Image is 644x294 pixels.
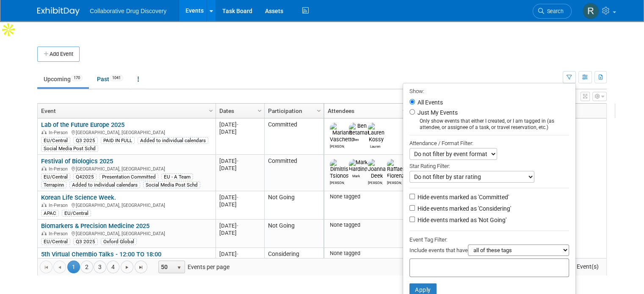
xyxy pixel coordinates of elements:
[53,261,66,273] a: Go to the previous page
[349,159,368,173] img: Mark Harding
[264,220,323,248] td: Not Going
[207,104,216,116] a: Column Settings
[94,261,106,273] a: 3
[544,8,564,14] span: Search
[387,159,407,179] img: Raffaele Fiorenza
[237,251,238,257] span: -
[176,264,182,271] span: select
[90,8,166,14] span: Collaborative Drug Discovery
[349,173,364,178] div: Mark Harding
[67,261,80,273] span: 1
[330,123,354,143] img: Mariana Vaschetto
[107,261,119,273] a: 4
[43,264,50,271] span: Go to the first page
[409,245,569,258] div: Include events that have
[368,179,383,185] div: Joanna Deek
[159,261,173,273] span: 50
[41,130,47,134] img: In-Person Event
[349,136,364,142] div: Ben Retamal
[237,223,238,229] span: -
[219,258,260,265] div: [DATE]
[368,123,384,143] img: Lauren Kossy
[368,143,383,148] div: Lauren Kossy
[416,193,509,201] label: Hide events marked as 'Committed'
[41,121,124,129] a: Lab of the Future Europe 2025
[349,123,369,136] img: Ben Retamal
[37,47,80,62] button: Add Event
[41,173,70,180] div: EU/Central
[37,71,89,87] a: Upcoming170
[143,181,200,188] div: Social Media Post Schd
[41,104,210,118] a: Event
[533,4,572,19] a: Search
[41,231,47,235] img: In-Person Event
[41,222,149,230] a: Biomarkers & Precision Medicine 2025
[110,75,123,81] span: 1041
[41,194,116,201] a: Korean Life Science Week.
[237,121,238,128] span: -
[41,137,70,144] div: EU/Central
[40,261,53,273] a: Go to the first page
[409,235,569,245] div: Event Tag Filter:
[264,155,323,191] td: Committed
[264,248,323,276] td: Considering
[409,138,569,148] div: Attendance / Format Filter:
[387,179,402,185] div: Raffaele Fiorenza
[219,250,260,258] div: [DATE]
[409,118,569,131] div: Only show events that either I created, or I am tagged in (as attendee, or assignee of a task, or...
[219,222,260,229] div: [DATE]
[219,201,260,208] div: [DATE]
[237,158,238,164] span: -
[256,107,263,114] span: Column Settings
[41,145,98,152] div: Social Media Post Schd
[416,99,443,105] label: All Events
[56,264,63,271] span: Go to the previous page
[237,194,238,201] span: -
[100,173,158,180] div: Presentation Committed
[416,204,511,213] label: Hide events marked as 'Considering'
[101,137,135,144] div: PAID IN FULL
[41,181,66,188] div: Terrapinn
[368,159,386,179] img: Joanna Deek
[41,157,113,165] a: Festival of Biologics 2025
[41,129,212,136] div: [GEOGRAPHIC_DATA], [GEOGRAPHIC_DATA]
[416,108,458,117] label: Just My Events
[148,261,238,273] span: Events per page
[330,179,345,185] div: Dimitris Tsionos
[138,137,208,144] div: Added to individual calendars
[328,222,406,228] div: None tagged
[62,210,91,217] div: EU/Central
[41,210,59,217] div: APAC
[121,261,133,273] a: Go to the next page
[41,166,47,170] img: In-Person Event
[409,160,569,171] div: Star Rating Filter:
[330,159,349,179] img: Dimitris Tsionos
[71,75,83,81] span: 170
[219,104,259,118] a: Dates
[219,229,260,236] div: [DATE]
[49,130,70,135] span: In-Person
[37,7,80,16] img: ExhibitDay
[41,238,70,245] div: EU/Central
[330,143,345,148] div: Mariana Vaschetto
[416,216,506,224] label: Hide events marked as 'Not Going'
[41,230,212,237] div: [GEOGRAPHIC_DATA], [GEOGRAPHIC_DATA]
[219,165,260,172] div: [DATE]
[124,264,130,271] span: Go to the next page
[219,121,260,128] div: [DATE]
[161,173,193,180] div: EU - A Team
[135,261,147,273] a: Go to the last page
[219,194,260,201] div: [DATE]
[41,250,161,258] a: 5th Virtual ChemBio Talks - 12:00 TO 18:00
[49,203,70,208] span: In-Person
[264,191,323,220] td: Not Going
[315,104,324,116] a: Column Settings
[41,203,47,207] img: In-Person Event
[409,85,569,96] div: Show:
[328,193,406,200] div: None tagged
[268,104,318,118] a: Participation
[264,118,323,155] td: Committed
[219,128,260,135] div: [DATE]
[400,104,409,116] a: Column Settings
[401,107,408,114] span: Column Settings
